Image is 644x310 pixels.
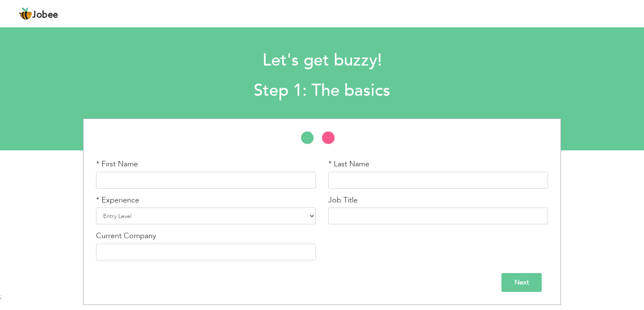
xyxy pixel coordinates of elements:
[87,80,557,102] h2: Step 1: The basics
[328,159,369,170] label: * Last Name
[19,7,32,21] img: jobee.io
[87,50,557,71] h1: Let's get buzzy!
[96,231,156,242] label: Current Company
[328,195,358,206] label: Job Title
[96,195,139,206] label: * Experience
[32,11,58,20] span: Jobee
[501,273,542,292] input: Next
[96,159,138,170] label: * First Name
